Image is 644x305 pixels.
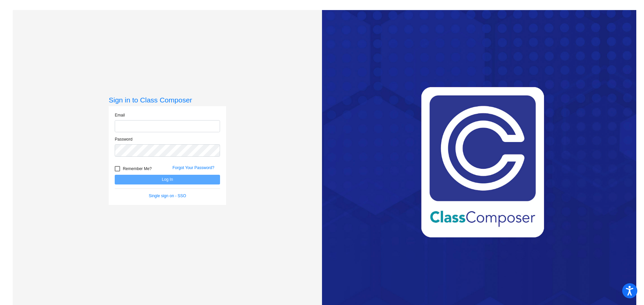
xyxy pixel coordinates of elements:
label: Password [115,136,132,142]
span: Remember Me? [123,165,152,173]
label: Email [115,112,125,118]
a: Single sign on - SSO [149,194,186,198]
h3: Sign in to Class Composer [109,96,226,104]
a: Forgot Your Password? [172,165,214,170]
button: Log In [115,175,220,184]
